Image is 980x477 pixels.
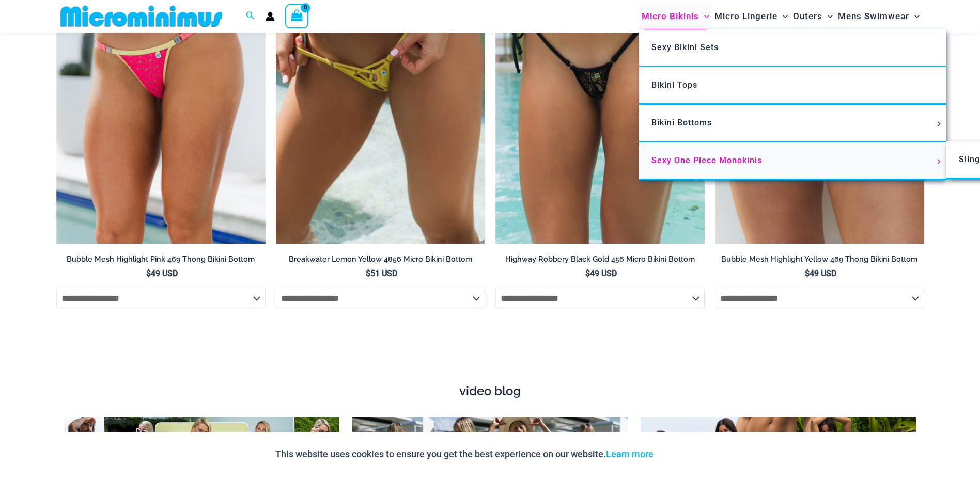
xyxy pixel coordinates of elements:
[637,2,924,31] nav: Site Navigation
[585,268,590,278] span: $
[275,447,654,462] p: This website uses cookies to ensure you get the best experience on our website.
[793,3,822,29] span: Outers
[699,3,709,29] span: Menu Toggle
[715,255,924,264] h2: Bubble Mesh Highlight Yellow 469 Thong Bikini Bottom
[639,142,946,180] a: Sexy One Piece MonokinisMenu ToggleMenu Toggle
[266,12,275,21] a: Account icon link
[714,3,777,29] span: Micro Lingerie
[651,80,697,90] span: Bikini Tops
[805,268,810,278] span: $
[146,268,178,278] bdi: 49 USD
[639,3,712,29] a: Micro BikinisMenu ToggleMenu Toggle
[639,67,946,105] a: Bikini Tops
[56,255,266,268] a: Bubble Mesh Highlight Pink 469 Thong Bikini Bottom
[56,255,266,264] h2: Bubble Mesh Highlight Pink 469 Thong Bikini Bottom
[276,255,485,268] a: Breakwater Lemon Yellow 4856 Micro Bikini Bottom
[790,3,835,29] a: OutersMenu ToggleMenu Toggle
[933,159,944,164] span: Menu Toggle
[909,3,920,29] span: Menu Toggle
[366,268,397,278] bdi: 51 USD
[651,42,719,52] span: Sexy Bikini Sets
[651,118,712,128] span: Bikini Bottoms
[639,29,946,67] a: Sexy Bikini Sets
[146,268,151,278] span: $
[651,155,762,165] span: Sexy One Piece Monokinis
[495,255,705,268] a: Highway Robbery Black Gold 456 Micro Bikini Bottom
[246,10,255,23] a: Search icon link
[715,255,924,268] a: Bubble Mesh Highlight Yellow 469 Thong Bikini Bottom
[838,3,909,29] span: Mens Swimwear
[639,105,946,142] a: Bikini BottomsMenu ToggleMenu Toggle
[585,268,617,278] bdi: 49 USD
[661,442,705,467] button: Accept
[777,3,788,29] span: Menu Toggle
[822,3,833,29] span: Menu Toggle
[64,384,916,399] h4: video blog
[276,255,485,264] h2: Breakwater Lemon Yellow 4856 Micro Bikini Bottom
[56,5,226,28] img: MM SHOP LOGO FLAT
[495,255,705,264] h2: Highway Robbery Black Gold 456 Micro Bikini Bottom
[642,3,699,29] span: Micro Bikinis
[285,4,309,28] a: View Shopping Cart, empty
[933,121,944,126] span: Menu Toggle
[712,3,790,29] a: Micro LingerieMenu ToggleMenu Toggle
[805,268,836,278] bdi: 49 USD
[835,3,922,29] a: Mens SwimwearMenu ToggleMenu Toggle
[606,449,654,459] a: Learn more
[366,268,370,278] span: $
